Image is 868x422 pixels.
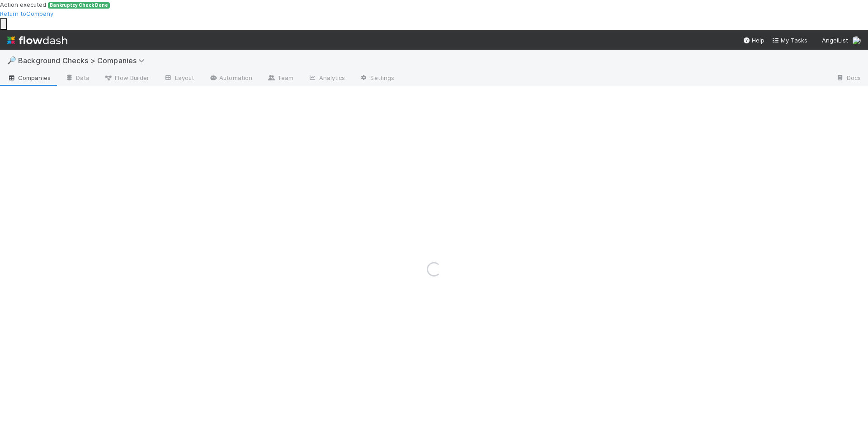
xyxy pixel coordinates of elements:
span: Bankruptcy Check Done [48,2,110,9]
span: My Tasks [772,37,807,44]
a: Settings [352,71,401,86]
span: Flow Builder [104,73,149,82]
span: Companies [7,73,51,82]
div: Help [743,36,764,45]
img: logo-inverted-e16ddd16eac7371096b0.svg [7,33,67,48]
img: avatar_ddac2f35-6c49-494a-9355-db49d32eca49.png [852,36,861,45]
span: 🔎 [7,56,16,64]
a: Docs [829,71,868,86]
a: Flow Builder [97,71,156,86]
a: Analytics [301,71,353,86]
span: AngelList [822,37,848,44]
span: Background Checks > Companies [18,56,149,65]
a: Data [58,71,97,86]
a: Layout [157,71,202,86]
a: Automation [201,71,259,86]
a: My Tasks [772,36,807,45]
a: Team [259,71,301,86]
